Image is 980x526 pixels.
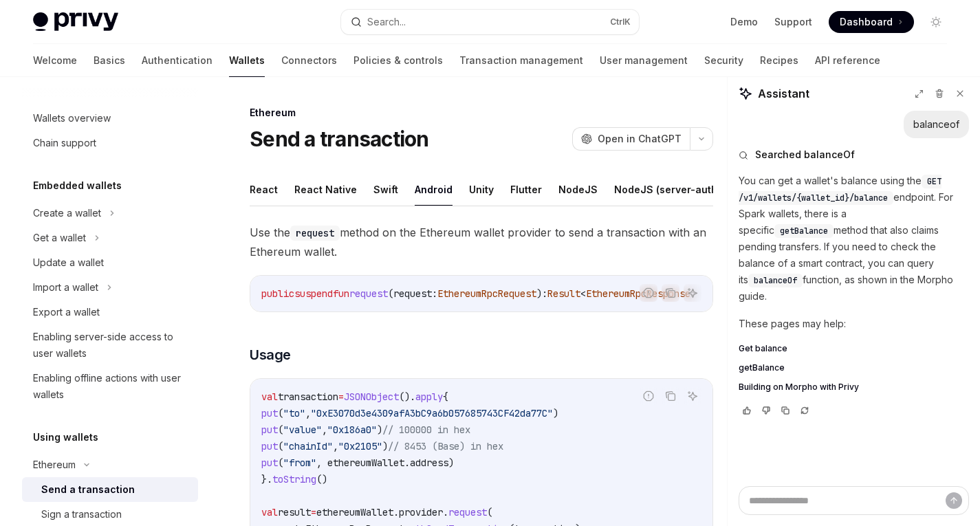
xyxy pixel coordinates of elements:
[261,457,278,469] span: put
[739,343,969,354] a: Get balance
[598,132,682,146] span: Open in ChatGPT
[283,407,305,419] span: "to"
[33,429,98,446] h5: Using wallets
[22,477,198,502] a: Send a transaction
[33,304,100,320] div: Export a wallet
[22,250,198,275] a: Update a wallet
[739,343,787,354] span: Get balance
[367,14,406,30] div: Search...
[283,440,333,452] span: "chainId"
[344,391,399,403] span: JSONObject
[278,457,283,469] span: (
[913,118,959,131] div: balanceof
[684,387,701,405] button: Ask AI
[94,44,125,77] a: Basics
[437,287,536,300] span: EthereumRpcRequest
[580,287,586,300] span: <
[443,391,448,403] span: {
[22,106,198,131] a: Wallets overview
[739,362,969,373] a: getBalance
[142,44,213,77] a: Authentication
[774,15,812,29] a: Support
[739,382,969,393] a: Building on Morpho with Privy
[815,44,880,77] a: API reference
[840,15,893,29] span: Dashboard
[33,457,76,473] div: Ethereum
[281,44,337,77] a: Connectors
[399,391,415,403] span: ().
[739,362,785,373] span: getBalance
[250,345,291,364] span: Usage
[739,316,969,332] p: These pages may help:
[316,457,454,469] span: , ethereumWallet.address)
[586,287,690,300] span: EthereumRpcResponse
[553,407,558,419] span: )
[250,127,429,151] h1: Send a transaction
[333,287,349,300] span: fun
[640,284,657,302] button: Report incorrect code
[754,275,797,286] span: balanceOf
[558,173,598,206] button: NodeJS
[600,44,688,77] a: User management
[33,254,104,271] div: Update a wallet
[341,10,638,34] button: Search...CtrlK
[294,173,357,206] button: React Native
[33,135,96,151] div: Chain support
[33,230,86,246] div: Get a wallet
[946,492,962,509] button: Send message
[22,325,198,366] a: Enabling server-side access to user wallets
[333,440,338,452] span: ,
[261,440,278,452] span: put
[377,424,382,436] span: )
[739,173,969,305] p: You can get a wallet's balance using the endpoint. For Spark wallets, there is a specific method ...
[278,391,338,403] span: transaction
[22,300,198,325] a: Export a wallet
[829,11,914,33] a: Dashboard
[704,44,743,77] a: Security
[536,287,547,300] span: ):
[33,44,77,77] a: Welcome
[250,106,713,120] div: Ethereum
[459,44,583,77] a: Transaction management
[349,287,388,300] span: request
[739,382,859,393] span: Building on Morpho with Privy
[730,15,758,29] a: Demo
[388,287,437,300] span: (request:
[311,407,553,419] span: "0xE3070d3e4309afA3bC9a6b057685743CF42da77C"
[33,279,98,296] div: Import a wallet
[33,110,111,127] div: Wallets overview
[261,391,278,403] span: val
[415,173,453,206] button: Android
[755,148,855,162] span: Searched balanceOf
[33,205,101,221] div: Create a wallet
[278,407,283,419] span: (
[22,131,198,155] a: Chain support
[322,424,327,436] span: ,
[547,287,580,300] span: Result
[610,17,631,28] span: Ctrl K
[382,440,388,452] span: )
[780,226,828,237] span: getBalance
[614,173,721,206] button: NodeJS (server-auth)
[338,391,344,403] span: =
[261,473,272,485] span: }.
[272,473,316,485] span: toString
[338,440,382,452] span: "0x2105"
[41,481,135,498] div: Send a transaction
[229,44,265,77] a: Wallets
[305,407,311,419] span: ,
[760,44,798,77] a: Recipes
[283,457,316,469] span: "from"
[469,173,494,206] button: Unity
[250,223,713,261] span: Use the method on the Ethereum wallet provider to send a transaction with an Ethereum wallet.
[373,173,398,206] button: Swift
[261,287,294,300] span: public
[294,287,333,300] span: suspend
[382,424,470,436] span: // 100000 in hex
[22,366,198,407] a: Enabling offline actions with user wallets
[250,173,278,206] button: React
[33,370,190,403] div: Enabling offline actions with user wallets
[758,85,809,102] span: Assistant
[510,173,542,206] button: Flutter
[662,284,679,302] button: Copy the contents from the code block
